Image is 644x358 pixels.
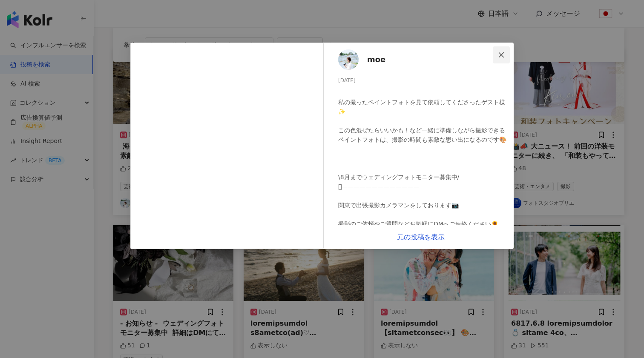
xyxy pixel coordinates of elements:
button: Close [493,46,510,63]
a: KOL Avatarmoe [338,49,495,70]
a: 元の投稿を表示 [397,233,445,241]
span: moe [367,54,385,66]
span: close [498,52,505,58]
div: [DATE] [338,77,507,85]
img: KOL Avatar [338,49,359,70]
div: ㅤㅤㅤㅤㅤㅤㅤㅤㅤㅤㅤㅤㅤ 私の撮ったペイントフォトを見て依頼してくださったゲスト様✨ この色混ぜたらいいかも！など一緒に準備しながら撮影できるペイントフォトは、撮影の時間も素敵な思い出になるの... [338,88,507,332]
